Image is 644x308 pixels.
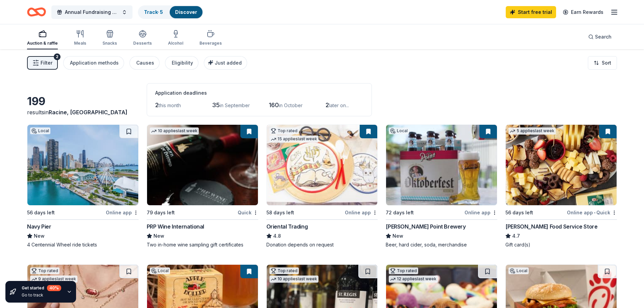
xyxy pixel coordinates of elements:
div: Application methods [70,59,119,67]
div: Auction & raffle [27,41,58,46]
a: Image for Navy PierLocal56 days leftOnline appNavy PierNew4 Centennial Wheel ride tickets [27,124,139,248]
button: Desserts [133,27,152,49]
button: Filter2 [27,56,58,70]
span: Annual Fundraising Gala [65,8,119,16]
div: Donation depends on request [266,241,378,248]
div: Online app [345,208,378,217]
button: Just added [204,56,247,70]
a: Start free trial [506,6,556,18]
img: Image for Navy Pier [27,125,138,205]
div: 10 applies last week [150,127,199,135]
span: Filter [41,59,52,67]
div: [PERSON_NAME] Point Brewery [386,222,466,231]
div: Online app [464,208,497,217]
span: New [392,232,403,240]
a: Image for Stevens Point BreweryLocal72 days leftOnline app[PERSON_NAME] Point BreweryNewBeer, har... [386,124,497,248]
div: Get started [22,285,61,291]
div: 79 days left [147,209,175,217]
img: Image for Stevens Point Brewery [386,125,497,205]
button: Snacks [102,27,117,49]
div: Top rated [269,127,299,134]
img: Image for Oriental Trading [267,125,378,205]
div: Top rated [30,267,59,274]
div: 58 days left [266,209,294,217]
div: 56 days left [505,209,533,217]
button: Track· 5Discover [138,5,203,19]
div: Go to track [22,292,61,298]
span: 2 [326,101,329,109]
div: 199 [27,95,139,108]
div: 4 Centennial Wheel ride tickets [27,241,139,248]
div: Navy Pier [27,222,51,231]
div: 12 applies last week [389,276,438,283]
div: 40 % [47,285,61,291]
div: Desserts [133,41,152,46]
div: [PERSON_NAME] Food Service Store [505,222,597,231]
div: Beer, hard cider, soda, merchandise [386,241,497,248]
div: Eligibility [172,59,193,67]
a: Discover [175,9,197,15]
span: 160 [269,101,279,109]
div: Online app Quick [567,208,617,217]
span: • [594,210,595,215]
a: Image for Oriental TradingTop rated15 applieslast week58 days leftOnline appOriental Trading4.8Do... [266,124,378,248]
a: Home [27,4,46,20]
img: Image for PRP Wine International [147,125,258,205]
span: this month [159,102,181,108]
button: Search [583,30,617,44]
div: Application deadlines [155,89,363,97]
a: Earn Rewards [559,6,607,18]
span: in October [279,102,303,108]
span: 4.8 [273,232,281,240]
span: in [44,109,127,116]
span: 35 [212,101,220,109]
div: 56 days left [27,209,55,217]
div: Top rated [269,267,299,274]
span: 4.7 [512,232,520,240]
button: Beverages [199,27,222,49]
button: Meals [74,27,86,49]
div: 15 applies last week [269,136,318,143]
button: Alcohol [168,27,183,49]
div: PRP Wine International [147,222,204,231]
div: 2 [54,53,61,60]
span: Racine, [GEOGRAPHIC_DATA] [49,109,127,116]
div: 72 days left [386,209,414,217]
div: Snacks [102,41,117,46]
span: later on... [329,102,349,108]
div: Two in-home wine sampling gift certificates [147,241,258,248]
span: Sort [602,59,611,67]
div: Quick [238,208,258,217]
div: Causes [136,59,154,67]
a: Image for Gordon Food Service Store5 applieslast week56 days leftOnline app•Quick[PERSON_NAME] Fo... [505,124,617,248]
span: Search [595,33,612,41]
span: 2 [155,101,159,109]
img: Image for Gordon Food Service Store [506,125,617,205]
div: 5 applies last week [508,127,556,135]
button: Annual Fundraising Gala [51,5,133,19]
button: Application methods [63,56,124,70]
button: Causes [129,56,160,70]
div: 10 applies last week [269,276,318,283]
div: Local [389,127,409,134]
button: Eligibility [165,56,198,70]
a: Track· 5 [144,9,163,15]
div: Meals [74,41,86,46]
span: New [153,232,164,240]
div: Local [150,267,170,274]
span: New [34,232,45,240]
div: Local [30,127,50,134]
div: Gift card(s) [505,241,617,248]
span: Just added [215,60,242,66]
div: Top rated [389,267,418,274]
span: in September [220,102,250,108]
a: Image for PRP Wine International10 applieslast week79 days leftQuickPRP Wine InternationalNewTwo ... [147,124,258,248]
div: Oriental Trading [266,222,308,231]
div: results [27,108,139,116]
div: Alcohol [168,41,183,46]
div: Online app [106,208,139,217]
div: Beverages [199,41,222,46]
button: Auction & raffle [27,27,58,49]
button: Sort [588,56,617,70]
div: Local [508,267,529,274]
